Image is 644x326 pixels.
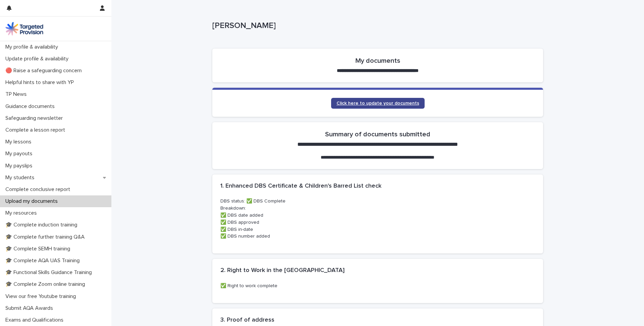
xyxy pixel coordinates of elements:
[212,21,540,31] p: [PERSON_NAME]
[3,293,81,300] p: View our free Youtube training
[3,305,58,311] p: Submit AQA Awards
[3,281,90,288] p: 🎓 Complete Zoom online training
[3,163,38,169] p: My payslips
[3,115,68,121] p: Safeguarding newsletter
[3,186,76,193] p: Complete conclusive report
[3,317,69,323] p: Exams and Qualifications
[3,246,76,252] p: 🎓 Complete SEMH training
[220,317,274,324] h2: 3. Proof of address
[3,234,90,240] p: 🎓 Complete further training Q&A
[3,257,85,264] p: 🎓 Complete AQA UAS Training
[220,198,535,240] p: DBS status: ✅ DBS Complete Breakdown: ✅ DBS date added ✅ DBS approved ✅ DBS in-date ✅ DBS number ...
[325,130,430,138] h2: Summary of documents submitted
[220,183,381,190] h2: 1. Enhanced DBS Certificate & Children's Barred List check
[3,44,63,50] p: My profile & availability
[3,127,71,133] p: Complete a lesson report
[3,151,38,157] p: My payouts
[3,67,87,74] p: 🔴 Raise a safeguarding concern
[331,98,425,109] a: Click here to update your documents
[3,222,83,228] p: 🎓 Complete induction training
[220,282,535,290] p: ✅ Right to work complete
[355,57,400,65] h2: My documents
[3,139,37,145] p: My lessons
[3,210,42,216] p: My resources
[5,22,43,35] img: M5nRWzHhSzIhMunXDL62
[3,269,97,276] p: 🎓 Functional Skills Guidance Training
[3,56,74,62] p: Update profile & availability
[3,91,32,98] p: TP News
[337,101,419,106] span: Click here to update your documents
[3,103,60,110] p: Guidance documents
[3,174,40,181] p: My students
[3,198,63,205] p: Upload my documents
[3,79,79,86] p: Helpful hints to share with YP
[220,267,345,274] h2: 2. Right to Work in the [GEOGRAPHIC_DATA]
